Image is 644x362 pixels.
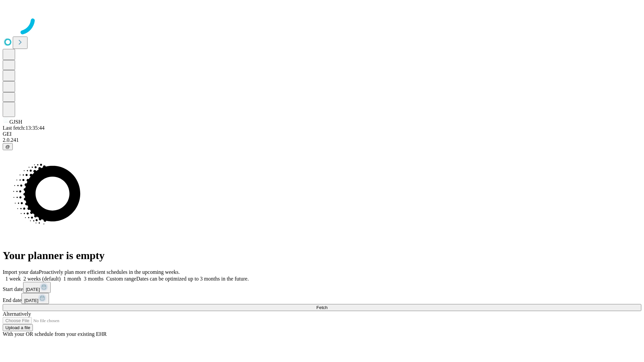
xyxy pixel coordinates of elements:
[316,305,327,310] span: Fetch
[23,276,61,282] span: 2 weeks (default)
[63,276,81,282] span: 1 month
[21,293,49,304] button: [DATE]
[3,143,13,150] button: @
[26,287,40,292] span: [DATE]
[23,282,51,293] button: [DATE]
[24,298,38,303] span: [DATE]
[3,324,33,331] button: Upload a file
[3,131,641,137] div: GEI
[9,119,22,125] span: GJSH
[3,125,45,131] span: Last fetch: 13:35:44
[39,269,180,275] span: Proactively plan more efficient schedules in the upcoming weeks.
[3,282,641,293] div: Start date
[3,249,641,262] h1: Your planner is empty
[5,276,21,282] span: 1 week
[84,276,104,282] span: 3 months
[3,269,39,275] span: Import your data
[3,293,641,304] div: End date
[5,144,10,149] span: @
[3,331,107,337] span: With your OR schedule from your existing EHR
[136,276,249,282] span: Dates can be optimized up to 3 months in the future.
[3,311,31,317] span: Alternatively
[3,137,641,143] div: 2.0.241
[106,276,136,282] span: Custom range
[3,304,641,311] button: Fetch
